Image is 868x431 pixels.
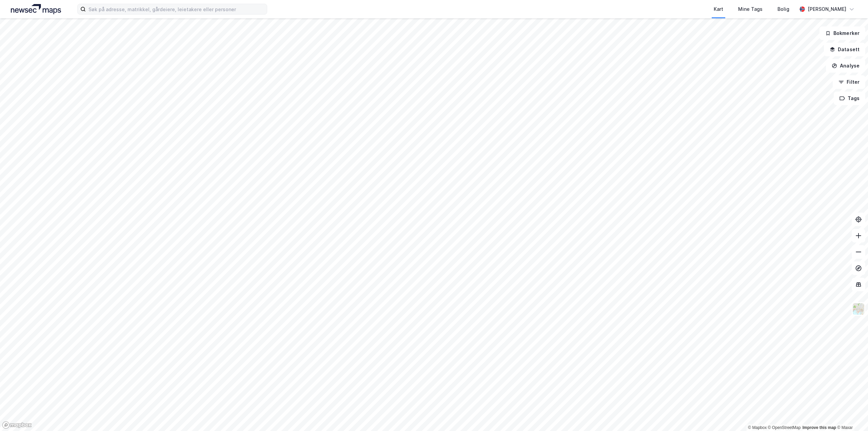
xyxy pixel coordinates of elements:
[86,4,267,14] input: Søk på adresse, matrikkel, gårdeiere, leietakere eller personer
[738,5,763,13] div: Mine Tags
[826,59,865,73] button: Analyse
[834,92,865,105] button: Tags
[2,421,32,429] a: Mapbox homepage
[777,5,789,13] div: Bolig
[748,425,767,430] a: Mapbox
[820,26,865,40] button: Bokmerker
[714,5,723,13] div: Kart
[11,4,61,14] img: logo.a4113a55bc3d86da70a041830d287a7e.svg
[824,43,865,56] button: Datasett
[833,75,865,89] button: Filter
[834,398,868,431] iframe: Chat Widget
[834,398,868,431] div: Kontrollprogram for chat
[803,425,836,430] a: Improve this map
[852,302,865,315] img: Z
[808,5,846,13] div: [PERSON_NAME]
[768,425,801,430] a: OpenStreetMap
